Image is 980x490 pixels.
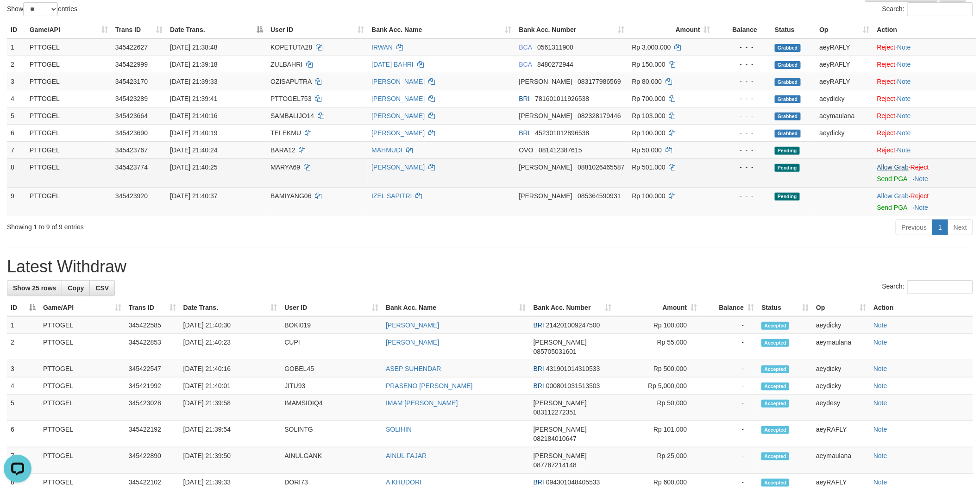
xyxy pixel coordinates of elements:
div: - - - [718,111,767,120]
a: IMAM [PERSON_NAME] [386,399,458,407]
a: Note [873,339,887,346]
td: aeymaulana [812,447,870,474]
td: PTTOGEL [26,187,112,216]
td: 345422853 [125,334,180,360]
span: TELEKMU [270,129,301,137]
input: Search: [907,2,973,16]
a: Note [897,78,911,85]
td: 345422547 [125,360,180,377]
td: 5 [7,107,26,124]
td: 345423028 [125,395,180,421]
div: - - - [718,145,767,155]
span: Accepted [761,322,789,330]
th: User ID: activate to sort column ascending [281,299,382,316]
a: Note [873,365,887,372]
span: Accepted [761,452,789,460]
td: PTTOGEL [26,90,112,107]
td: aeydicky [816,90,873,107]
div: - - - [718,94,767,103]
td: PTTOGEL [39,377,125,395]
a: Note [897,95,911,102]
a: Note [873,426,887,433]
span: Copy 0881026465587 to clipboard [578,163,624,171]
span: ZULBAHRI [270,61,302,68]
a: Next [948,220,973,235]
span: Copy 083177986569 to clipboard [578,78,621,85]
td: PTTOGEL [26,124,112,141]
button: Open LiveChat chat widget [4,4,31,31]
td: Rp 5,000,000 [616,377,701,395]
span: Grabbed [775,130,801,138]
span: Copy 0561311900 to clipboard [537,44,573,51]
td: aeyRAFLY [816,73,873,90]
td: · [873,107,976,124]
a: [PERSON_NAME] [371,163,425,171]
div: - - - [718,191,767,201]
span: Accepted [761,365,789,373]
label: Show entries [7,2,77,16]
span: BCA [519,44,532,51]
span: 345423664 [115,112,148,119]
a: Copy [62,280,90,296]
span: 345423920 [115,192,148,200]
a: Reject [877,44,896,51]
a: [PERSON_NAME] [371,95,425,102]
span: BRI [519,95,530,102]
a: Note [897,44,911,51]
td: PTTOGEL [26,141,112,158]
th: User ID: activate to sort column ascending [267,21,368,38]
a: AINUL FAJAR [386,452,427,459]
td: - [701,334,758,360]
span: BCA [519,61,532,68]
span: Rp 3.000.000 [632,44,671,51]
th: Op: activate to sort column ascending [812,299,870,316]
span: · [877,163,911,171]
span: Copy 8480272944 to clipboard [537,61,573,68]
th: ID [7,21,26,38]
span: Pending [775,193,800,201]
a: Allow Grab [877,192,909,200]
th: Op: activate to sort column ascending [816,21,873,38]
a: IZEL SAPITRI [371,192,412,200]
th: Game/API: activate to sort column ascending [39,299,125,316]
span: [DATE] 21:38:48 [170,44,217,51]
td: Rp 55,000 [616,334,701,360]
span: Copy 085705031601 to clipboard [534,348,577,355]
a: Show 25 rows [7,280,62,296]
td: - [701,360,758,377]
th: Date Trans.: activate to sort column ascending [180,299,281,316]
span: Grabbed [775,61,801,69]
th: Balance: activate to sort column ascending [701,299,758,316]
td: PTTOGEL [39,334,125,360]
td: Rp 50,000 [616,395,701,421]
td: Rp 100,000 [616,316,701,334]
span: 345423690 [115,129,148,137]
td: PTTOGEL [26,107,112,124]
a: Reject [911,192,929,200]
td: 1 [7,316,39,334]
span: Copy 081412387615 to clipboard [539,146,582,154]
a: [PERSON_NAME] [386,321,439,329]
th: Action [873,21,976,38]
span: [DATE] 21:40:16 [170,112,217,119]
td: GOBEL45 [281,360,382,377]
span: Copy 781601011926538 to clipboard [535,95,590,102]
span: Copy 431901014310533 to clipboard [546,365,600,372]
td: · [873,158,976,187]
label: Search: [882,2,973,16]
a: A KHUDORI [386,478,421,486]
a: [PERSON_NAME] [386,339,439,346]
span: 345422999 [115,61,148,68]
span: 345423170 [115,78,148,85]
span: Show 25 rows [13,284,56,292]
td: aeydicky [816,124,873,141]
td: PTTOGEL [26,158,112,187]
td: 7 [7,141,26,158]
span: BRI [534,478,544,486]
td: AINULGANK [281,447,382,474]
span: BAMIYANG06 [270,192,311,200]
div: Showing 1 to 9 of 9 entries [7,219,402,232]
span: [PERSON_NAME] [519,192,572,200]
a: Note [897,146,911,154]
td: aeydicky [812,360,870,377]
